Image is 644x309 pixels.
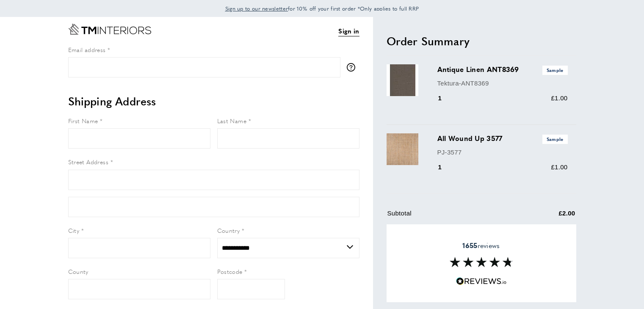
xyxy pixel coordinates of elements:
[68,24,151,35] a: Go to Home page
[68,226,80,235] span: City
[437,93,454,103] div: 1
[68,94,359,109] h2: Shipping Address
[437,78,568,88] p: Tektura-ANT8369
[437,147,568,157] p: PJ-3577
[387,133,418,165] img: All Wound Up 3577
[217,267,243,276] span: Postcode
[338,26,359,36] a: Sign in
[225,5,419,12] span: for 10% off your first order *Only applies to full RRP
[387,64,418,96] img: Antique Linen ANT8369
[542,66,568,74] span: Sample
[387,33,576,49] h2: Order Summary
[450,257,513,267] img: Reviews section
[551,163,567,171] span: £1.00
[68,267,88,276] span: County
[542,135,568,143] span: Sample
[217,116,247,125] span: Last Name
[462,241,500,250] span: reviews
[68,116,98,125] span: First Name
[462,240,477,250] strong: 1655
[456,277,507,285] img: Reviews.io 5 stars
[68,157,109,166] span: Street Address
[517,208,575,225] td: £2.00
[347,63,359,72] button: More information
[551,94,567,102] span: £1.00
[387,208,516,225] td: Subtotal
[225,5,288,12] span: Sign up to our newsletter
[437,133,568,143] h3: All Wound Up 3577
[225,4,288,13] a: Sign up to our newsletter
[68,45,106,54] span: Email address
[437,162,454,172] div: 1
[437,64,568,74] h3: Antique Linen ANT8369
[217,226,240,235] span: Country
